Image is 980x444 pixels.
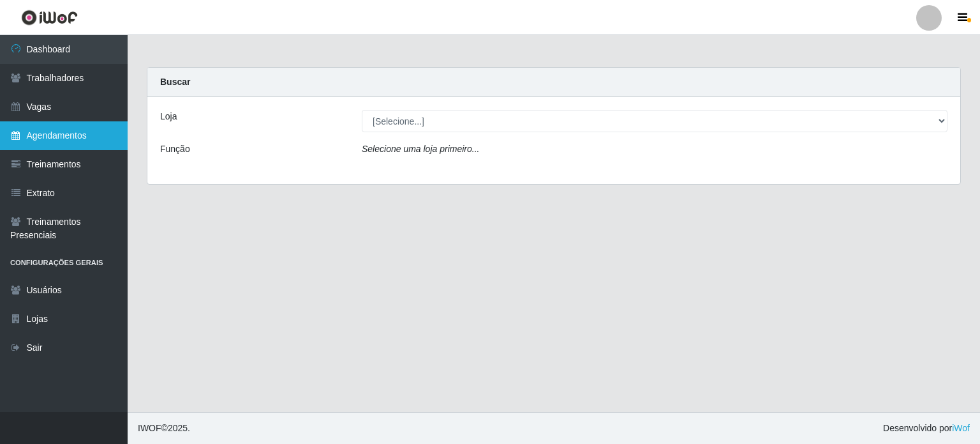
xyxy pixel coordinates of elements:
label: Loja [160,110,177,123]
strong: Buscar [160,77,190,87]
i: Selecione uma loja primeiro... [362,144,479,154]
img: CoreUI Logo [21,10,78,26]
label: Função [160,142,190,156]
span: IWOF [138,423,161,433]
span: © 2025 . [138,422,190,435]
a: iWof [952,423,970,433]
span: Desenvolvido por [883,422,970,435]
